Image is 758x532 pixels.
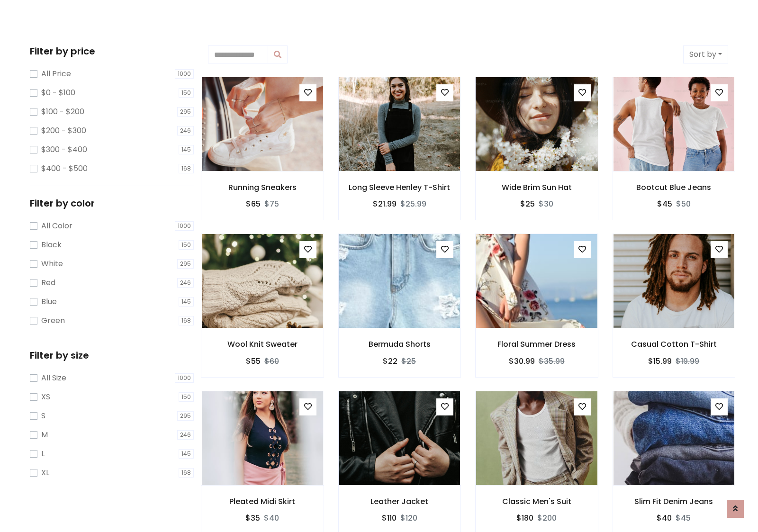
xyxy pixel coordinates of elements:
[175,69,194,79] span: 1000
[476,497,598,506] h6: Classic Men's Suit
[177,126,194,135] span: 246
[264,198,279,209] del: $75
[657,514,672,523] h6: $40
[41,125,86,136] label: $200 - $300
[41,296,57,307] label: Blue
[201,340,324,349] h6: Wool Knit Sweater
[30,350,194,361] h5: Filter by size
[177,430,194,440] span: 246
[175,221,194,231] span: 1000
[177,107,194,117] span: 295
[179,145,194,154] span: 145
[179,392,194,402] span: 150
[41,239,62,251] label: Black
[373,199,397,208] h6: $21.99
[201,183,324,192] h6: Running Sneakers
[400,513,417,523] del: $120
[339,340,461,349] h6: Bermuda Shorts
[175,373,194,383] span: 1000
[179,316,194,325] span: 168
[41,391,50,403] label: XS
[30,45,194,57] h5: Filter by price
[179,449,194,459] span: 145
[339,183,461,192] h6: Long Sleeve Henley T-Shirt
[179,240,194,250] span: 150
[41,372,66,384] label: All Size
[41,258,63,270] label: White
[177,259,194,269] span: 295
[383,357,397,366] h6: $22
[41,448,45,460] label: L
[676,513,691,523] del: $45
[264,356,279,367] del: $60
[41,220,72,232] label: All Color
[177,411,194,421] span: 295
[339,497,461,506] h6: Leather Jacket
[41,106,84,117] label: $100 - $200
[41,315,65,326] label: Green
[509,357,535,366] h6: $30.99
[177,278,194,288] span: 246
[400,198,426,209] del: $25.99
[246,199,261,208] h6: $65
[613,183,735,192] h6: Bootcut Blue Jeans
[179,164,194,173] span: 168
[179,88,194,98] span: 150
[537,513,557,523] del: $200
[476,183,598,192] h6: Wide Brim Sun Hat
[520,199,535,208] h6: $25
[41,87,75,99] label: $0 - $100
[676,198,691,209] del: $50
[41,163,88,174] label: $400 - $500
[401,356,416,367] del: $25
[201,497,324,506] h6: Pleated Midi Skirt
[41,467,49,478] label: XL
[676,356,699,367] del: $19.99
[264,513,279,523] del: $40
[648,357,672,366] h6: $15.99
[246,357,261,366] h6: $55
[179,468,194,478] span: 168
[41,277,55,289] label: Red
[30,198,194,209] h5: Filter by color
[539,356,565,367] del: $35.99
[382,514,397,523] h6: $110
[516,514,533,523] h6: $180
[41,144,87,155] label: $300 - $400
[613,340,735,349] h6: Casual Cotton T-Shirt
[683,45,728,63] button: Sort by
[179,297,194,307] span: 145
[657,199,672,208] h6: $45
[41,429,48,441] label: M
[539,198,553,209] del: $30
[245,514,260,523] h6: $35
[41,410,45,422] label: S
[41,68,71,80] label: All Price
[476,340,598,349] h6: Floral Summer Dress
[613,497,735,506] h6: Slim Fit Denim Jeans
